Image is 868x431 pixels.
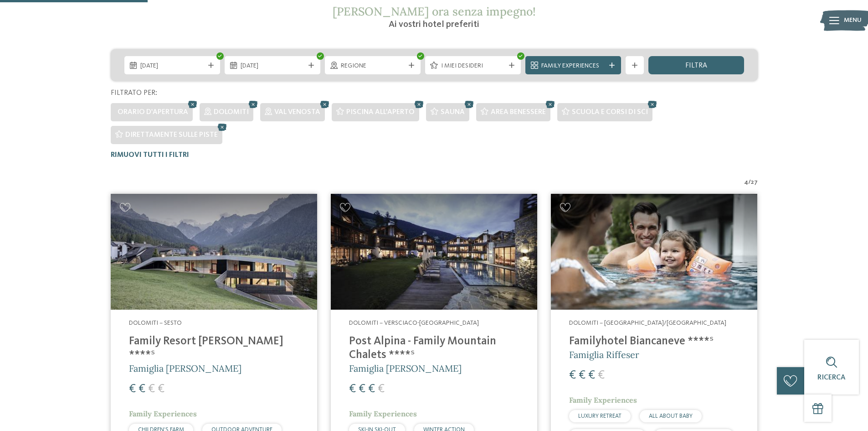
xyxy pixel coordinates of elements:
[579,369,586,381] span: €
[368,383,375,395] span: €
[551,194,757,310] img: Cercate un hotel per famiglie? Qui troverete solo i migliori!
[751,178,758,187] span: 27
[158,383,164,395] span: €
[349,409,417,418] span: Family Experiences
[817,374,846,381] span: Ricerca
[441,62,505,71] span: I miei desideri
[491,109,546,116] span: Area benessere
[331,194,537,310] img: Post Alpina - Family Mountain Chalets ****ˢ
[378,383,385,395] span: €
[744,178,748,187] span: 4
[349,383,356,395] span: €
[541,62,605,71] span: Family Experiences
[274,109,320,116] span: Val Venosta
[649,413,693,419] span: ALL ABOUT BABY
[140,62,204,71] span: [DATE]
[349,363,462,374] span: Famiglia [PERSON_NAME]
[349,320,479,326] span: Dolomiti – Versciaco-[GEOGRAPHIC_DATA]
[389,20,479,29] span: Ai vostri hotel preferiti
[685,62,707,69] span: filtra
[111,151,189,159] span: Rimuovi tutti i filtri
[148,383,155,395] span: €
[569,369,576,381] span: €
[569,335,739,348] h4: Familyhotel Biancaneve ****ˢ
[214,109,249,116] span: Dolomiti
[125,131,218,139] span: Direttamente sulle piste
[569,349,639,360] span: Famiglia Riffeser
[569,320,726,326] span: Dolomiti – [GEOGRAPHIC_DATA]/[GEOGRAPHIC_DATA]
[129,335,299,362] h4: Family Resort [PERSON_NAME] ****ˢ
[129,383,136,395] span: €
[333,4,536,19] span: [PERSON_NAME] ora senza impegno!
[441,109,465,116] span: Sauna
[588,369,595,381] span: €
[241,62,304,71] span: [DATE]
[578,413,621,419] span: LUXURY RETREAT
[129,320,182,326] span: Dolomiti – Sesto
[341,62,405,71] span: Regione
[359,383,365,395] span: €
[139,383,145,395] span: €
[572,109,648,116] span: Scuola e corsi di sci
[346,109,415,116] span: Piscina all'aperto
[111,89,157,97] span: Filtrato per:
[111,194,317,310] img: Family Resort Rainer ****ˢ
[569,395,637,405] span: Family Experiences
[349,335,519,362] h4: Post Alpina - Family Mountain Chalets ****ˢ
[598,369,605,381] span: €
[129,363,241,374] span: Famiglia [PERSON_NAME]
[129,409,197,418] span: Family Experiences
[748,178,751,187] span: /
[118,109,188,116] span: Orario d'apertura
